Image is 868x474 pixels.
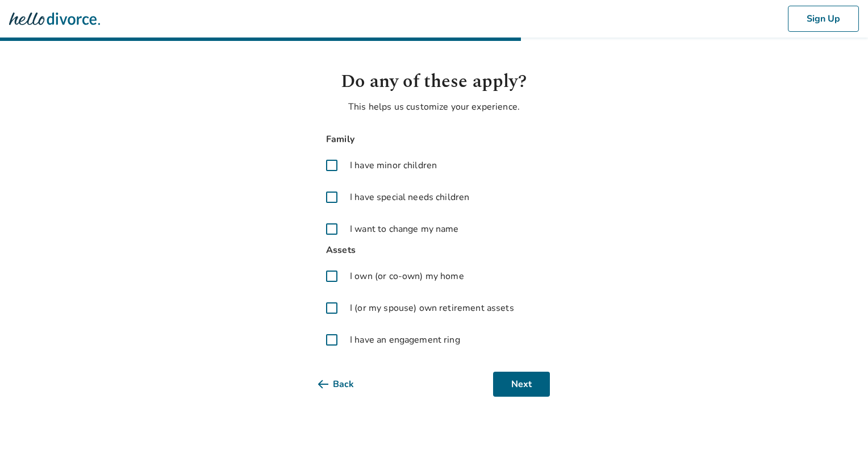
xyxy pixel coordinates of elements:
span: I have special needs children [350,190,469,204]
p: This helps us customize your experience. [318,100,550,114]
button: Sign Up [788,6,859,32]
span: Assets [318,243,550,258]
span: I (or my spouse) own retirement assets [350,301,514,315]
iframe: Chat Widget [811,419,868,474]
span: I own (or co-own) my home [350,269,464,283]
span: I have an engagement ring [350,333,460,347]
span: I want to change my name [350,222,459,236]
img: Hello Divorce Logo [9,7,100,30]
button: Back [318,372,372,397]
h1: Do any of these apply? [318,68,550,95]
span: I have minor children [350,159,437,172]
span: Family [318,132,550,147]
button: Next [493,372,550,397]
